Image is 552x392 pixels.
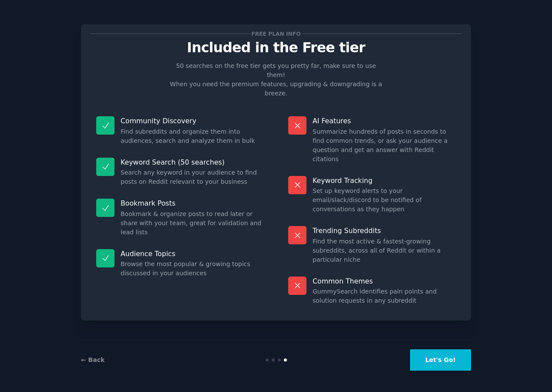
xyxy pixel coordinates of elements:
[313,127,456,164] dd: Summarize hundreds of posts in seconds to find common trends, or ask your audience a question and...
[121,116,264,125] p: Community Discovery
[121,260,264,278] dd: Browse the most popular & growing topics discussed in your audiences
[121,199,264,208] p: Bookmark Posts
[313,287,456,305] dd: GummySearch identifies pain points and solution requests in any subreddit
[410,349,471,371] button: Let's Go!
[121,127,264,145] dd: Find subreddits and organize them into audiences, search and analyze them in bulk
[313,277,456,286] p: Common Themes
[121,249,264,258] p: Audience Topics
[313,116,456,125] p: AI Features
[166,61,386,98] p: 50 searches on the free tier gets you pretty far, make sure to use them! When you need the premiu...
[313,186,456,214] dd: Set up keyword alerts to your email/slack/discord to be notified of conversations as they happen
[121,168,264,186] dd: Search any keyword in your audience to find posts on Reddit relevant to your business
[313,176,456,185] p: Keyword Tracking
[90,40,462,55] p: Included in the Free tier
[121,210,264,237] dd: Bookmark & organize posts to read later or share with your team, great for validation and lead lists
[313,237,456,264] dd: Find the most active & fastest-growing subreddits, across all of Reddit or within a particular niche
[313,226,456,235] p: Trending Subreddits
[81,356,104,363] a: ← Back
[121,158,264,167] p: Keyword Search (50 searches)
[250,29,302,38] span: Free plan info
